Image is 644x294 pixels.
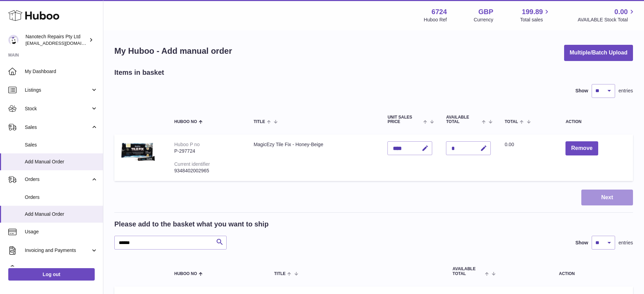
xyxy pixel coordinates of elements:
[619,240,633,246] span: entries
[25,159,98,165] span: Add Manual Order
[446,115,480,124] span: AVAILABLE Total
[25,33,87,47] div: Nanotech Repairs Pty Ltd
[247,134,381,181] td: MagicEzy Tile Fix - Honey-Beige
[614,7,628,17] span: 0.00
[520,7,551,23] a: 199.89 Total sales
[8,268,95,281] a: Log out
[114,68,164,77] h2: Items in basket
[478,7,493,17] strong: GBP
[520,17,551,23] span: Total sales
[174,272,197,276] span: Huboo no
[174,148,240,154] div: P-297724
[121,141,156,163] img: MagicEzy Tile Fix - Honey-Beige
[505,142,514,147] span: 0.00
[25,40,101,46] span: [EMAIL_ADDRESS][DOMAIN_NAME]
[25,229,98,235] span: Usage
[274,272,285,276] span: Title
[25,105,91,112] span: Stock
[25,194,98,201] span: Orders
[432,7,447,17] strong: 6724
[174,120,197,124] span: Huboo no
[575,240,588,246] label: Show
[25,87,91,93] span: Listings
[25,176,91,183] span: Orders
[501,260,633,283] th: Action
[505,120,518,124] span: Total
[565,141,598,155] button: Remove
[174,142,200,147] div: Huboo P no
[253,120,265,124] span: Title
[25,211,98,217] span: Add Manual Order
[25,124,91,131] span: Sales
[25,247,91,254] span: Invoicing and Payments
[8,35,19,45] img: info@nanotechrepairs.com
[25,266,98,272] span: Cases
[387,115,422,124] span: Unit Sales Price
[174,168,240,174] div: 9348402002965
[564,45,633,61] button: Multiple/Batch Upload
[578,17,636,23] span: AVAILABLE Stock Total
[575,88,588,94] label: Show
[114,45,232,57] h1: My Huboo - Add manual order
[25,68,98,75] span: My Dashboard
[424,17,447,23] div: Huboo Ref
[581,190,633,206] button: Next
[474,17,494,23] div: Currency
[522,7,543,17] span: 199.89
[619,88,633,94] span: entries
[578,7,636,23] a: 0.00 AVAILABLE Stock Total
[174,161,210,167] div: Current identifier
[114,220,269,229] h2: Please add to the basket what you want to ship
[453,267,483,276] span: AVAILABLE Total
[25,142,98,148] span: Sales
[565,120,626,124] div: Action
